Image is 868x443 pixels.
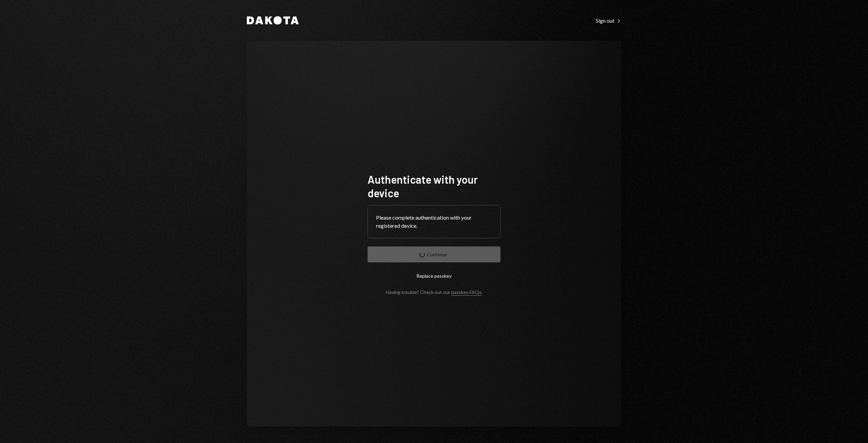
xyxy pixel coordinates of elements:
[368,172,500,200] h1: Authenticate with your device
[368,268,500,284] button: Replace passkey
[596,17,621,24] a: Sign out
[451,289,481,296] a: passkey FAQs
[386,289,482,295] div: Having trouble? Check out our .
[596,17,621,24] div: Sign out
[376,214,492,230] div: Please complete authentication with your registered device.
